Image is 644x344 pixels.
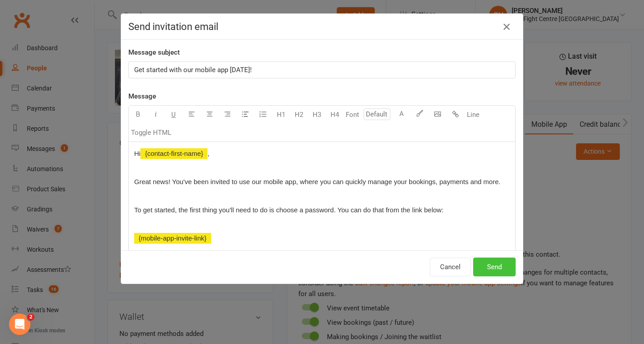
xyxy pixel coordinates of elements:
h4: Send invitation email [128,21,516,32]
button: Close [500,20,514,34]
button: H2 [290,106,308,124]
button: A [393,106,411,124]
button: Toggle HTML [129,124,174,142]
iframe: Intercom live chat [9,314,30,335]
button: Send [473,258,516,276]
span: To get started, the first thing you'll need to do is choose a password. You can do that from the ... [134,206,444,214]
button: Line [464,106,482,124]
span: Get started with our mobile app [DATE]! [134,66,252,74]
input: Default [364,108,390,120]
button: H4 [326,106,343,124]
span: Hi [134,150,140,157]
span: U [171,111,176,119]
span: , [208,150,209,157]
button: Font [343,106,361,124]
span: Great news! You've been invited to use our mobile app, where you can quickly manage your bookings... [134,178,500,185]
button: H1 [272,106,290,124]
button: Cancel [430,258,471,276]
label: Message [128,91,156,102]
button: H3 [308,106,326,124]
button: U [165,106,182,124]
label: Message subject [128,47,180,58]
span: 2 [27,314,34,321]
